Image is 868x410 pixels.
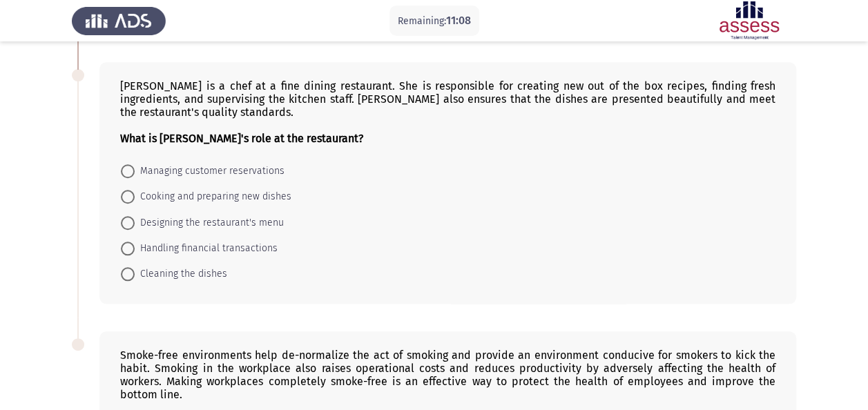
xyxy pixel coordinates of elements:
[120,132,363,145] b: What is [PERSON_NAME]'s role at the restaurant?
[135,215,284,231] span: Designing the restaurant's menu
[702,1,796,40] img: Assessment logo of ASSESS English Language Assessment (3 Module) (Ba - IB)
[72,1,166,40] img: Assess Talent Management logo
[135,266,227,282] span: Cleaning the dishes
[398,12,471,30] p: Remaining:
[120,79,775,145] div: [PERSON_NAME] is a chef at a fine dining restaurant. She is responsible for creating new out of t...
[446,14,471,27] span: 11:08
[135,163,284,179] span: Managing customer reservations
[135,240,278,257] span: Handling financial transactions
[135,188,291,205] span: Cooking and preparing new dishes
